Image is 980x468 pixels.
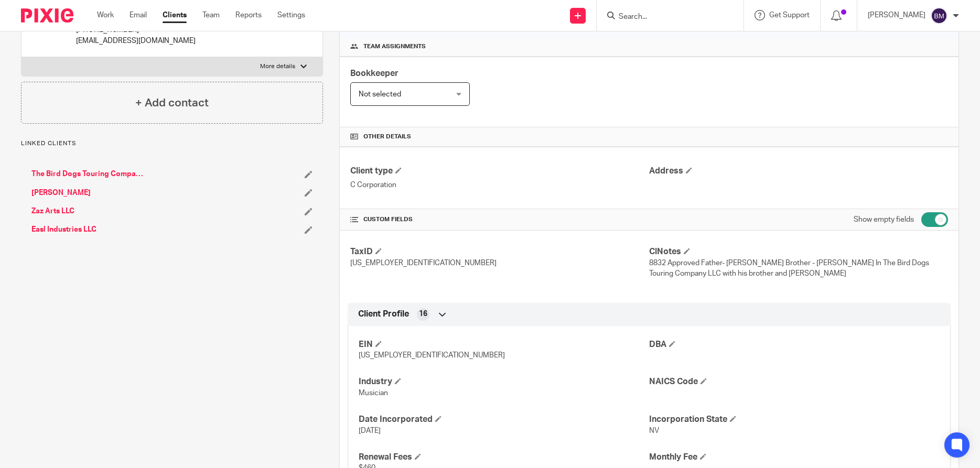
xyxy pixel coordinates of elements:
p: [PERSON_NAME] [868,10,925,20]
span: Not selected [359,91,401,98]
span: Get Support [769,12,810,19]
p: C Corporation [350,180,649,190]
p: More details [260,62,295,71]
h4: Client type [350,166,649,177]
span: Client Profile [358,309,409,320]
img: svg%3E [931,7,947,24]
a: The Bird Dogs Touring Company LLC [31,169,144,179]
span: Team assignments [363,42,426,51]
a: Team [202,10,220,20]
a: Easl Industries LLC [31,224,96,235]
h4: Industry [359,376,649,387]
h4: NAICS Code [649,376,940,387]
p: Linked clients [21,139,323,148]
input: Search [618,13,712,22]
span: 8832 Approved Father- [PERSON_NAME] Brother - [PERSON_NAME] In The Bird Dogs Touring Company LLC ... [649,259,929,277]
h4: ClNotes [649,246,948,257]
h4: Date Incorporated [359,414,649,425]
h4: Renewal Fees [359,452,649,463]
a: [PERSON_NAME] [31,188,91,198]
h4: + Add contact [135,95,209,111]
span: 16 [419,309,427,319]
h4: Incorporation State [649,414,940,425]
span: Musician [359,389,388,397]
span: [DATE] [359,427,381,434]
span: NV [649,427,659,434]
a: Settings [277,10,305,20]
img: Pixie [21,8,73,23]
label: Show empty fields [854,214,914,225]
a: Clients [163,10,187,20]
span: Bookkeeper [350,69,399,78]
p: [EMAIL_ADDRESS][DOMAIN_NAME] [76,36,196,46]
a: Reports [235,10,262,20]
h4: Address [649,166,948,177]
a: Email [130,10,147,20]
span: [US_EMPLOYER_IDENTIFICATION_NUMBER] [359,352,505,359]
a: Work [97,10,114,20]
h4: TaxID [350,246,649,257]
h4: Monthly Fee [649,452,940,463]
h4: DBA [649,339,940,350]
h4: EIN [359,339,649,350]
a: Zaz Arts LLC [31,206,74,216]
span: [US_EMPLOYER_IDENTIFICATION_NUMBER] [350,259,497,267]
h4: CUSTOM FIELDS [350,215,649,224]
span: Other details [363,133,411,141]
